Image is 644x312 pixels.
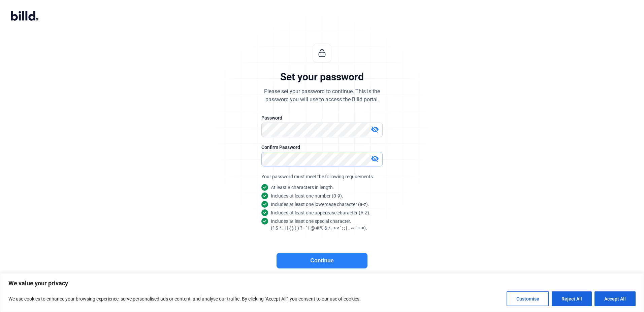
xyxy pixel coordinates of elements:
button: Accept All [594,291,636,306]
div: Confirm Password [261,144,383,151]
button: Customise [507,291,549,306]
snap: Includes at least one special character. (^ $ * . [ ] { } ( ) ? - " ! @ # % & / , > < ' : ; | _ ~... [271,218,367,231]
snap: Includes at least one uppercase character (A-Z). [271,209,371,216]
mat-icon: visibility_off [371,155,379,163]
div: Set your password [280,71,364,83]
snap: At least 8 characters in length. [271,184,334,191]
p: We value your privacy [8,279,636,287]
div: Your password must meet the following requirements: [261,173,383,180]
snap: Includes at least one lowercase character (a-z). [271,201,369,208]
button: Continue [277,253,367,268]
div: Password [261,114,383,121]
button: Reject All [552,291,592,306]
p: We use cookies to enhance your browsing experience, serve personalised ads or content, and analys... [8,295,361,303]
div: Please set your password to continue. This is the password you will use to access the Billd portal. [264,87,380,104]
mat-icon: visibility_off [371,125,379,133]
snap: Includes at least one number (0-9). [271,192,343,199]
